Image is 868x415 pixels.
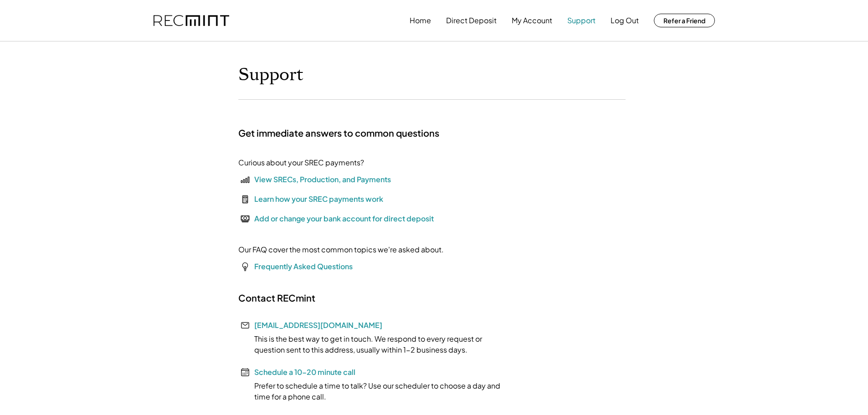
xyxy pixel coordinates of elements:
[238,292,315,304] h2: Contact RECmint
[512,11,552,30] button: My Account
[238,127,439,139] h2: Get immediate answers to common questions
[446,11,497,30] button: Direct Deposit
[238,157,364,168] div: Curious about your SREC payments?
[254,367,355,377] a: Schedule a 10-20 minute call
[254,320,382,330] a: [EMAIL_ADDRESS][DOMAIN_NAME]
[654,14,715,27] button: Refer a Friend
[254,174,391,185] div: View SRECs, Production, and Payments
[238,333,512,355] div: This is the best way to get in touch. We respond to every request or question sent to this addres...
[611,11,639,30] button: Log Out
[238,244,444,255] div: Our FAQ cover the most common topics we're asked about.
[410,11,431,30] button: Home
[238,64,303,86] h1: Support
[154,15,229,26] img: recmint-logotype%403x.png
[238,380,512,402] div: Prefer to schedule a time to talk? Use our scheduler to choose a day and time for a phone call.
[254,194,383,205] div: Learn how your SREC payments work
[254,213,434,224] div: Add or change your bank account for direct deposit
[567,11,596,30] button: Support
[254,261,353,271] a: Frequently Asked Questions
